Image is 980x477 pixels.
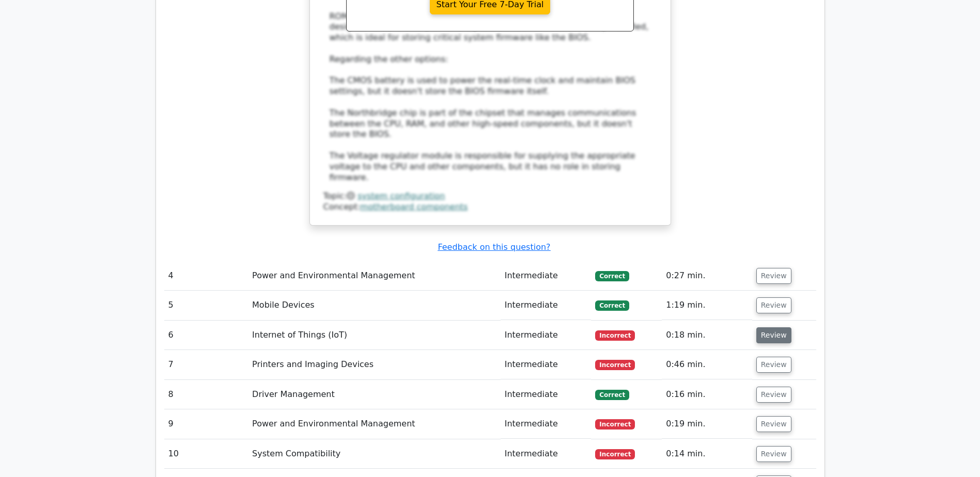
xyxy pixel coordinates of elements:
[248,380,501,409] td: Driver Management
[595,419,635,430] span: Incorrect
[501,439,592,469] td: Intermediate
[164,439,248,469] td: 10
[595,390,629,400] span: Correct
[595,330,635,341] span: Incorrect
[323,191,657,202] div: Topic:
[662,350,752,379] td: 0:46 min.
[662,380,752,409] td: 0:16 min.
[501,350,592,379] td: Intermediate
[501,291,592,320] td: Intermediate
[248,350,501,379] td: Printers and Imaging Devices
[662,321,752,350] td: 0:18 min.
[164,409,248,439] td: 9
[756,416,791,432] button: Review
[595,449,635,459] span: Incorrect
[756,357,791,373] button: Review
[164,350,248,379] td: 7
[756,297,791,313] button: Review
[248,291,501,320] td: Mobile Devices
[164,321,248,350] td: 6
[756,327,791,343] button: Review
[756,446,791,462] button: Review
[501,321,592,350] td: Intermediate
[662,261,752,291] td: 0:27 min.
[164,261,248,291] td: 4
[595,360,635,370] span: Incorrect
[438,242,550,252] a: Feedback on this question?
[662,291,752,320] td: 1:19 min.
[323,202,657,213] div: Concept:
[248,409,501,439] td: Power and Environmental Management
[248,321,501,350] td: Internet of Things (IoT)
[501,261,592,291] td: Intermediate
[164,380,248,409] td: 8
[595,300,629,311] span: Correct
[248,261,501,291] td: Power and Environmental Management
[501,380,592,409] td: Intermediate
[501,409,592,439] td: Intermediate
[360,202,468,212] a: motherboard components
[357,191,445,201] a: system configuration
[595,271,629,281] span: Correct
[662,409,752,439] td: 0:19 min.
[248,439,501,469] td: System Compatibility
[756,268,791,284] button: Review
[164,291,248,320] td: 5
[756,387,791,403] button: Review
[662,439,752,469] td: 0:14 min.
